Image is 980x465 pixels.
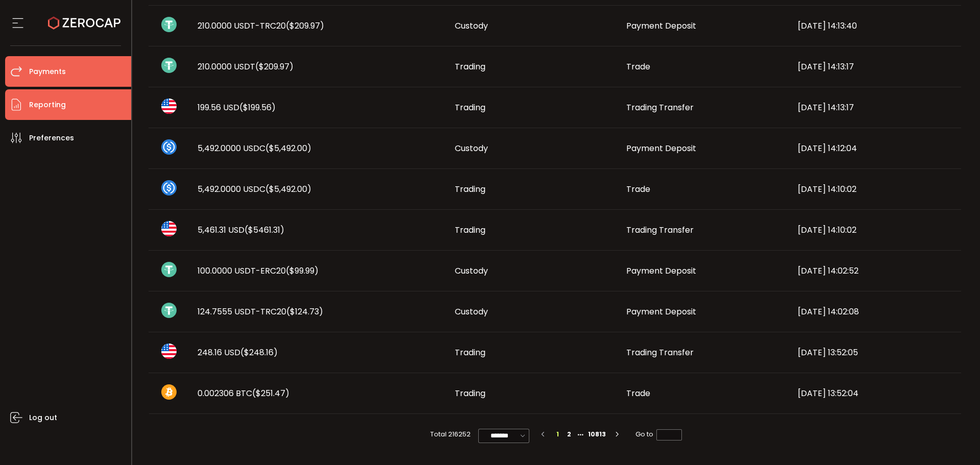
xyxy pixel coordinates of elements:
[455,306,488,317] span: Custody
[626,102,694,113] span: Trading Transfer
[265,142,311,154] span: ($5,492.00)
[161,58,177,73] img: usdt_portfolio.svg
[455,142,488,154] span: Custody
[790,265,961,277] div: [DATE] 14:02:52
[240,347,278,358] span: ($248.16)
[198,183,311,195] span: 5,492.0000 USDC
[161,17,177,32] img: usdt_portfolio.svg
[790,306,961,317] div: [DATE] 14:02:08
[455,224,485,236] span: Trading
[198,387,289,399] span: 0.002306 BTC
[198,102,276,113] span: 199.56 USD
[161,262,177,277] img: usdt_portfolio.svg
[252,387,289,399] span: ($251.47)
[790,347,961,358] div: [DATE] 13:52:05
[161,180,177,195] img: usdc_portfolio.svg
[790,61,961,72] div: [DATE] 14:13:17
[626,183,650,195] span: Trade
[29,410,57,425] span: Log out
[790,387,961,399] div: [DATE] 13:52:04
[198,142,311,154] span: 5,492.0000 USDC
[161,303,177,318] img: usdt_portfolio.svg
[626,20,696,32] span: Payment Deposit
[455,347,485,358] span: Trading
[198,224,284,236] span: 5,461.31 USD
[552,429,563,440] li: 1
[29,97,66,112] span: Reporting
[161,221,177,236] img: usd_portfolio.svg
[455,387,485,399] span: Trading
[626,265,696,277] span: Payment Deposit
[286,306,323,317] span: ($124.73)
[626,61,650,72] span: Trade
[198,265,318,277] span: 100.0000 USDT-ERC20
[161,99,177,114] img: usd_portfolio.svg
[586,429,608,440] li: 10813
[265,183,311,195] span: ($5,492.00)
[29,131,74,145] span: Preferences
[430,429,471,440] span: Total 216252
[790,102,961,113] div: [DATE] 14:13:17
[635,429,682,440] span: Go to
[244,224,284,236] span: ($5461.31)
[563,429,575,440] li: 2
[790,183,961,195] div: [DATE] 14:10:02
[455,61,485,72] span: Trading
[626,142,696,154] span: Payment Deposit
[161,384,177,400] img: btc_portfolio.svg
[455,20,488,32] span: Custody
[790,20,961,32] div: [DATE] 14:13:40
[29,64,66,79] span: Payments
[161,344,177,359] img: usd_portfolio.svg
[286,265,318,277] span: ($99.99)
[198,20,324,32] span: 210.0000 USDT-TRC20
[255,61,293,72] span: ($209.97)
[626,347,694,358] span: Trading Transfer
[198,306,323,317] span: 124.7555 USDT-TRC20
[790,142,961,154] div: [DATE] 14:12:04
[286,20,324,32] span: ($209.97)
[455,183,485,195] span: Trading
[239,102,276,113] span: ($199.56)
[161,139,177,155] img: usdc_portfolio.svg
[626,306,696,317] span: Payment Deposit
[929,416,980,465] iframe: Chat Widget
[198,61,293,72] span: 210.0000 USDT
[626,224,694,236] span: Trading Transfer
[455,102,485,113] span: Trading
[455,265,488,277] span: Custody
[198,347,278,358] span: 248.16 USD
[626,387,650,399] span: Trade
[790,224,961,236] div: [DATE] 14:10:02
